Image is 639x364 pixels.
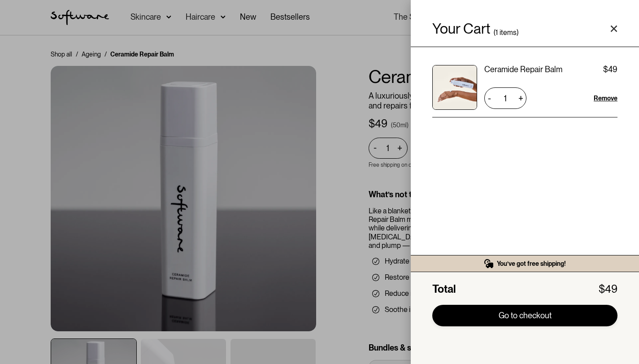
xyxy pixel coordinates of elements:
[497,260,566,268] div: You’ve got free shipping!
[500,30,518,36] div: items)
[432,22,490,36] h4: Your Cart
[594,94,617,103] div: Remove
[594,94,617,103] a: Remove item from cart
[515,91,526,105] div: +
[610,25,617,32] a: Close cart
[484,91,494,105] div: -
[599,283,617,296] div: $49
[496,30,498,36] div: 1
[484,65,562,74] div: Ceramide Repair Balm
[603,65,617,74] div: $49
[432,283,456,296] div: Total
[432,305,617,326] a: Go to checkout
[494,30,496,36] div: (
